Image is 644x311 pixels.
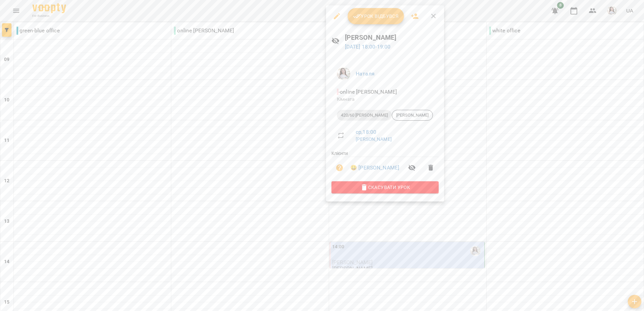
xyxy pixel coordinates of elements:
img: a694e0b2dea0f9e3a16b402a4dbce13d.jpeg [337,67,350,81]
a: [PERSON_NAME] [356,136,392,142]
a: ср , 18:00 [356,129,376,135]
h6: [PERSON_NAME] [345,32,439,43]
button: Урок відбувся [348,8,404,24]
span: 420/60 [PERSON_NAME] [337,112,392,118]
a: 😀 [PERSON_NAME] [350,164,399,172]
span: - online [PERSON_NAME] [337,89,398,95]
span: [PERSON_NAME] [392,112,433,118]
a: [DATE] 18:00-19:00 [345,43,391,50]
span: Урок відбувся [353,12,399,20]
span: Скасувати Урок [337,183,433,191]
ul: Клієнти [331,150,439,181]
p: Кімната [337,96,433,103]
a: Наталя [356,70,375,77]
button: Скасувати Урок [331,181,439,193]
button: Візит ще не сплачено. Додати оплату? [331,160,348,176]
div: [PERSON_NAME] [392,110,433,121]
